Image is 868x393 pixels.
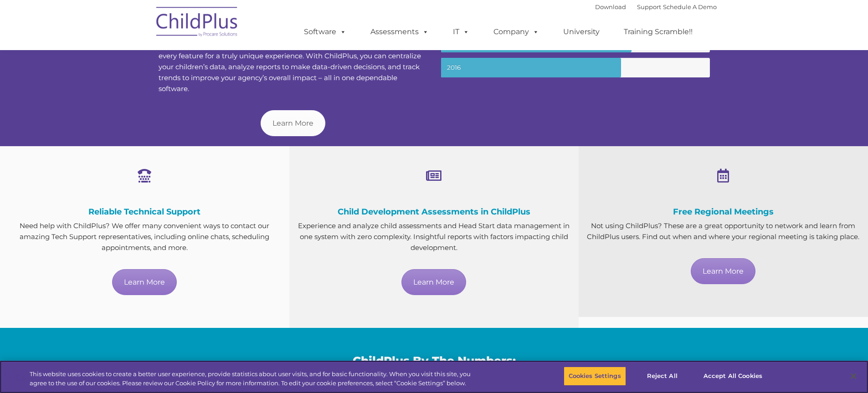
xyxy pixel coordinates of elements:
font: | [595,3,717,10]
div: This website uses cookies to create a better user experience, provide statistics about user visit... [30,370,478,388]
button: Accept All Cookies [699,367,767,386]
a: Assessments [361,23,438,41]
small: 2016 [441,58,710,78]
a: Schedule A Demo [663,3,717,10]
a: University [554,23,609,41]
span: Reliable Technical Support [88,207,200,217]
p: Experience and analyze child assessments and Head Start data management in one system with zero c... [296,220,572,253]
img: ChildPlus by Procare Solutions [152,0,243,46]
a: Learn More [112,269,177,295]
button: Cookies Settings [564,367,626,386]
button: Close [843,366,863,386]
span: Child Development Assessments in ChildPlus [338,207,530,217]
a: Support [637,3,661,10]
span: Free Regional Meetings [673,207,774,217]
span: Our seamless design is easy to adopt and allows users to customize nearly every feature for a tru... [159,41,421,93]
p: Not using ChildPlus? These are a great opportunity to network and learn from ChildPlus users. Fin... [586,220,861,242]
a: Software [295,23,355,41]
a: Learn More [691,258,755,284]
button: Reject All [634,367,691,386]
p: Need help with ChildPlus? We offer many convenient ways to contact our amazing Tech Support repre... [7,220,282,253]
a: Company [484,23,548,41]
span: ChildPlus By The Numbers: [353,354,516,367]
a: Download [595,3,626,10]
a: Learn More [401,269,466,295]
a: Learn More [261,110,325,136]
a: IT [444,23,478,41]
a: Training Scramble!! [615,23,702,41]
